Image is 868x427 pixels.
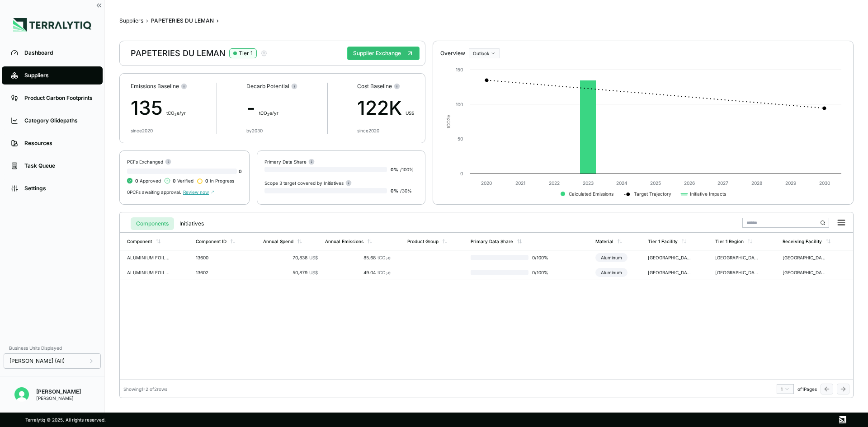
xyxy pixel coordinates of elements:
[400,188,412,193] span: / 30 %
[456,67,463,72] text: 150
[715,239,744,244] div: Tier 1 Region
[386,272,388,276] sub: 2
[24,117,94,124] div: Category Glidepaths
[783,239,822,244] div: Receiving Facility
[528,270,557,275] span: 0 / 100 %
[13,18,91,32] img: Logo
[325,270,391,275] div: 49.04
[690,191,726,197] text: Initiative Impacts
[715,270,759,275] div: [GEOGRAPHIC_DATA]
[458,136,463,141] text: 50
[14,387,29,402] img: Mridul Gupta
[481,180,492,186] text: 2020
[24,185,94,192] div: Settings
[264,179,352,186] div: Scope 3 target covered by Initiatives
[131,48,268,59] div: PAPETERIES DU LEMAN
[123,386,167,392] div: Showing 1 - 2 of 2 rows
[357,94,414,122] div: 122K
[196,255,239,260] div: 13600
[259,110,278,116] span: t CO e/yr
[131,217,174,230] button: Components
[377,270,391,275] span: tCO e
[407,239,439,244] div: Product Group
[471,239,513,244] div: Primary Data Share
[183,189,214,195] span: Review now
[783,270,826,275] div: [GEOGRAPHIC_DATA]
[634,191,671,197] text: Target Trajectory
[263,270,318,275] div: 50,879
[205,178,208,183] span: 0
[548,180,559,186] text: 2022
[377,255,391,260] span: tCO e
[325,255,391,260] div: 85.68
[217,17,219,24] span: ›
[173,178,176,183] span: 0
[386,257,388,261] sub: 2
[446,117,451,120] tspan: 2
[267,113,269,117] sub: 2
[616,180,627,186] text: 2024
[717,180,728,186] text: 2027
[357,128,379,133] div: since 2020
[469,48,500,58] button: Outlook
[131,94,187,122] div: 135
[400,167,414,172] span: / 100 %
[239,50,253,57] div: Tier 1
[135,178,138,183] span: 0
[24,49,94,56] div: Dashboard
[751,180,762,186] text: 2028
[4,343,101,353] div: Business Units Displayed
[196,239,226,244] div: Component ID
[166,110,186,116] span: t CO e/yr
[460,171,463,176] text: 0
[446,115,451,128] text: tCO e
[528,255,557,260] span: 0 / 100 %
[24,94,94,102] div: Product Carbon Footprints
[131,128,153,133] div: since 2020
[246,83,297,90] div: Decarb Potential
[264,158,315,165] div: Primary Data Share
[36,388,81,395] div: [PERSON_NAME]
[24,72,94,79] div: Suppliers
[36,395,81,401] div: [PERSON_NAME]
[119,17,143,24] button: Suppliers
[595,239,613,244] div: Material
[650,180,661,186] text: 2025
[325,239,363,244] div: Annual Emissions
[196,270,239,275] div: 13602
[127,270,170,275] div: ALUMINIUM FOIL COMMON 12 X 290
[783,255,826,260] div: [GEOGRAPHIC_DATA]
[263,255,318,260] div: 70,838
[174,217,209,230] button: Initiatives
[246,94,297,122] div: -
[569,191,613,197] text: Calculated Emissions
[175,113,177,117] sub: 2
[239,169,242,174] span: 0
[797,386,817,392] span: of 1 Pages
[263,239,293,244] div: Annual Spend
[127,239,152,244] div: Component
[440,50,465,57] div: Overview
[347,47,420,60] button: Supplier Exchange
[595,268,627,277] div: Aluminum
[309,255,318,260] span: US$
[205,178,234,183] span: In Progress
[135,178,161,183] span: Approved
[406,110,414,116] span: US$
[246,128,263,133] div: by 2030
[11,384,33,405] button: Open user button
[391,167,398,172] span: 0 %
[309,270,318,275] span: US$
[24,140,94,147] div: Resources
[357,83,414,90] div: Cost Baseline
[595,253,627,262] div: Aluminum
[648,255,691,260] div: [GEOGRAPHIC_DATA]
[456,102,463,107] text: 100
[9,357,65,365] span: [PERSON_NAME] (All)
[127,189,181,195] span: 0 PCFs awaiting approval.
[146,17,148,24] span: ›
[819,180,830,186] text: 2030
[173,178,193,183] span: Verified
[715,255,759,260] div: [GEOGRAPHIC_DATA]
[582,180,593,186] text: 2023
